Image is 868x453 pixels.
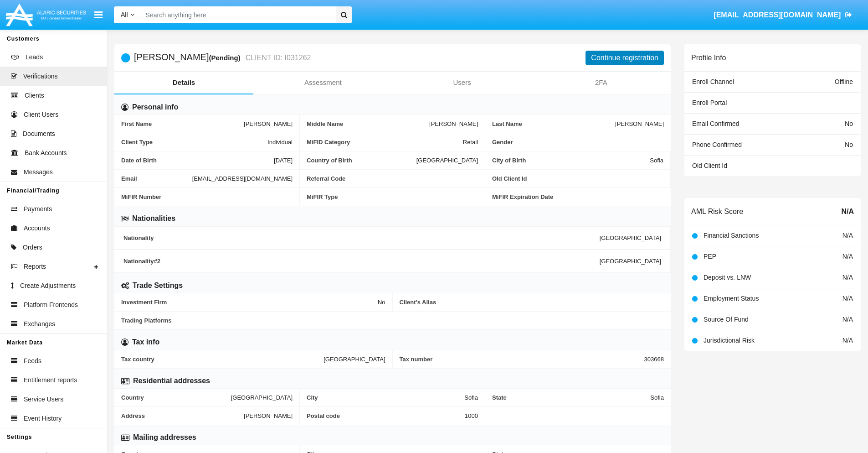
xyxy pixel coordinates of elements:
[121,139,267,146] span: Client Type
[121,299,378,306] span: Investment Firm
[692,99,727,106] span: Enroll Portal
[307,139,463,146] span: MiFID Category
[692,162,727,169] span: Old Client Id
[842,232,853,239] span: N/A
[141,6,333,23] input: Search
[133,376,210,386] h6: Residential addresses
[24,204,52,214] span: Payments
[692,78,734,85] span: Enroll Channel
[121,356,324,363] span: Tax country
[650,394,664,401] span: Sofia
[25,148,67,158] span: Bank Accounts
[24,262,46,271] span: Reports
[24,167,53,177] span: Messages
[644,356,664,363] span: 303668
[133,432,196,443] h6: Mailing addresses
[692,141,742,148] span: Phone Confirmed
[400,356,644,363] span: Tax number
[842,316,853,323] span: N/A
[845,141,853,148] span: No
[692,120,739,127] span: Email Confirmed
[842,337,853,344] span: N/A
[121,193,293,200] span: MiFIR Number
[307,175,478,182] span: Referral Code
[704,316,749,323] span: Source Of Fund
[492,139,664,146] span: Gender
[274,157,293,164] span: [DATE]
[842,253,853,260] span: N/A
[114,72,253,94] a: Details
[121,157,274,164] span: Date of Birth
[24,224,50,233] span: Accounts
[253,72,392,94] a: Assessment
[132,337,159,347] h6: Tax info
[267,139,293,146] span: Individual
[24,319,55,329] span: Exchanges
[492,394,650,401] span: State
[23,72,57,81] span: Verifications
[307,394,464,401] span: City
[24,395,63,404] span: Service Users
[704,274,751,281] span: Deposit vs. LNW
[845,120,853,127] span: No
[463,139,478,146] span: Retail
[841,206,854,217] span: N/A
[400,299,664,306] span: Client’s Alias
[133,281,183,291] h6: Trade Settings
[650,157,663,164] span: Sofia
[243,54,311,62] small: CLIENT ID: I031262
[691,53,726,62] h6: Profile Info
[5,1,87,28] img: Logo image
[24,300,78,310] span: Platform Frontends
[114,10,141,20] a: All
[600,258,661,265] span: [GEOGRAPHIC_DATA]
[835,78,853,85] span: Offline
[429,120,478,127] span: [PERSON_NAME]
[842,274,853,281] span: N/A
[307,193,478,200] span: MiFIR Type
[123,258,600,265] span: Nationality #2
[492,157,650,164] span: City of Birth
[586,51,664,65] button: Continue registration
[393,72,532,94] a: Users
[600,234,661,241] span: [GEOGRAPHIC_DATA]
[26,52,43,62] span: Leads
[464,394,478,401] span: Sofia
[121,11,128,18] span: All
[20,281,76,291] span: Create Adjustments
[121,175,192,182] span: Email
[324,356,385,363] span: [GEOGRAPHIC_DATA]
[714,11,841,19] span: [EMAIL_ADDRESS][DOMAIN_NAME]
[24,375,77,385] span: Entitlement reports
[704,232,759,239] span: Financial Sanctions
[244,120,293,127] span: [PERSON_NAME]
[121,412,244,419] span: Address
[121,120,244,127] span: First Name
[492,175,663,182] span: Old Client Id
[209,52,243,63] div: (Pending)
[842,295,853,302] span: N/A
[134,52,311,63] h5: [PERSON_NAME]
[465,412,478,419] span: 1000
[704,337,755,344] span: Jurisdictional Risk
[24,110,58,120] span: Client Users
[691,207,743,216] h6: AML Risk Score
[492,193,664,200] span: MiFIR Expiration Date
[615,120,664,127] span: [PERSON_NAME]
[24,414,62,423] span: Event History
[492,120,615,127] span: Last Name
[132,213,175,224] h6: Nationalities
[704,253,716,260] span: PEP
[307,157,416,164] span: Country of Birth
[704,295,759,302] span: Employment Status
[231,394,293,401] span: [GEOGRAPHIC_DATA]
[25,91,44,100] span: Clients
[24,356,41,366] span: Feeds
[121,317,664,324] span: Trading Platforms
[532,72,671,94] a: 2FA
[132,102,178,112] h6: Personal info
[244,412,293,419] span: [PERSON_NAME]
[307,120,429,127] span: Middle Name
[121,394,231,401] span: Country
[378,299,385,306] span: No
